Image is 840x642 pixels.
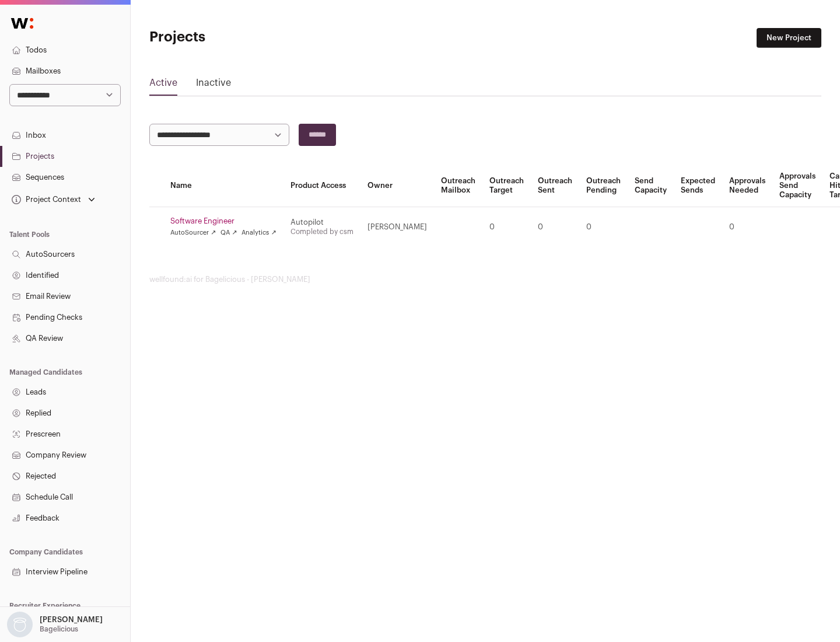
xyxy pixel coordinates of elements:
[360,165,434,207] th: Owner
[40,624,78,634] p: Bagelicious
[170,217,276,226] a: Software Engineer
[149,28,373,47] h1: Projects
[163,165,283,207] th: Name
[283,165,360,207] th: Product Access
[628,165,674,207] th: Send Capacity
[170,228,216,238] a: AutoSourcer ↗
[482,207,531,247] td: 0
[220,228,237,238] a: QA ↗
[674,165,722,207] th: Expected Sends
[531,207,579,247] td: 0
[722,207,772,247] td: 0
[242,228,276,238] a: Analytics ↗
[290,228,353,235] a: Completed by csm
[482,165,531,207] th: Outreach Target
[7,612,33,637] img: nopic.png
[722,165,772,207] th: Approvals Needed
[360,207,434,247] td: [PERSON_NAME]
[9,195,81,204] div: Project Context
[531,165,579,207] th: Outreach Sent
[5,612,105,637] button: Open dropdown
[579,165,628,207] th: Outreach Pending
[149,76,177,95] a: Active
[434,165,482,207] th: Outreach Mailbox
[9,191,97,208] button: Open dropdown
[5,12,40,35] img: Wellfound
[772,165,822,207] th: Approvals Send Capacity
[757,28,821,48] a: New Project
[579,207,628,247] td: 0
[40,615,103,624] p: [PERSON_NAME]
[290,218,353,227] div: Autopilot
[149,275,821,284] footer: wellfound:ai for Bagelicious - [PERSON_NAME]
[196,76,231,95] a: Inactive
